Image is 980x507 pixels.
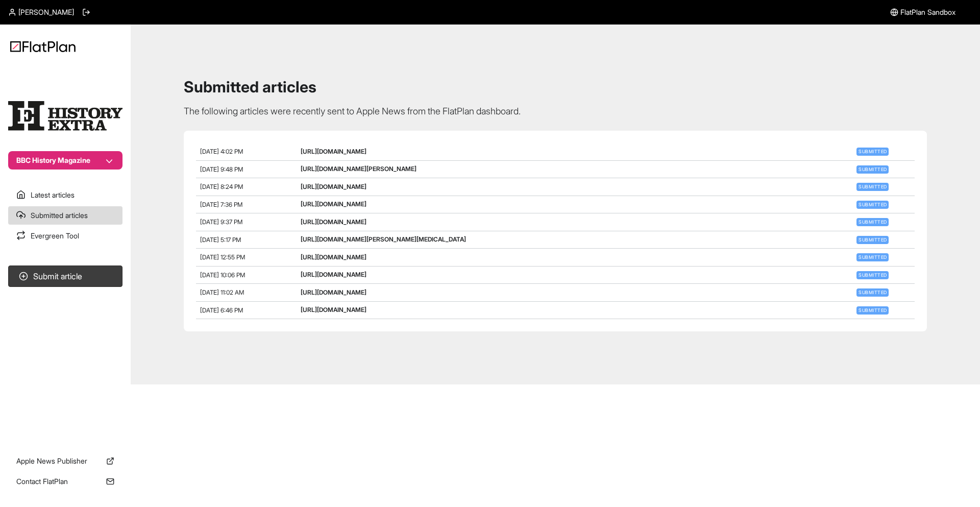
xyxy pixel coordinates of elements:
a: Submitted [854,200,891,208]
span: [DATE] 12:55 PM [200,253,245,261]
a: Apple News Publisher [8,452,122,470]
span: [DATE] 4:02 PM [200,148,243,155]
a: [URL][DOMAIN_NAME] [301,253,366,261]
span: Submitted [856,288,889,297]
a: [URL][DOMAIN_NAME] [301,183,366,190]
a: [URL][DOMAIN_NAME] [301,148,366,155]
a: Submitted [854,306,891,313]
a: Contact FlatPlan [8,472,122,491]
a: [URL][DOMAIN_NAME] [301,218,366,226]
a: [URL][DOMAIN_NAME][PERSON_NAME][MEDICAL_DATA] [301,235,466,243]
span: [DATE] 5:17 PM [200,236,241,244]
span: Submitted [856,165,889,174]
span: Submitted [856,218,889,226]
a: [URL][DOMAIN_NAME][PERSON_NAME] [301,165,416,173]
span: [DATE] 7:36 PM [200,201,242,208]
a: Submitted [854,253,891,260]
h1: Submitted articles [184,78,927,96]
a: [URL][DOMAIN_NAME] [301,200,366,208]
a: Submitted [854,271,891,278]
span: Submitted [856,306,889,315]
a: Submitted [854,182,891,190]
a: Submitted [854,147,891,155]
span: [DATE] 6:46 PM [200,306,243,314]
p: The following articles were recently sent to Apple News from the FlatPlan dashboard. [184,104,927,118]
a: Submitted [854,288,891,296]
a: Latest articles [8,186,122,204]
span: Submitted [856,253,889,261]
span: [DATE] 8:24 PM [200,183,243,190]
a: Submitted [854,165,891,173]
span: [DATE] 11:02 AM [200,288,244,296]
span: [DATE] 10:06 PM [200,271,245,279]
a: [PERSON_NAME] [8,7,74,17]
span: Submitted [856,236,889,244]
span: [DATE] 9:48 PM [200,165,243,173]
span: Submitted [856,148,889,156]
span: [PERSON_NAME] [18,7,74,17]
span: Submitted [856,271,889,279]
img: Publication Logo [8,101,122,131]
a: Evergreen Tool [8,227,122,245]
a: Submitted articles [8,206,122,225]
a: Submitted [854,235,891,243]
button: BBC History Magazine [8,151,122,170]
span: [DATE] 9:37 PM [200,218,242,226]
a: Submitted [854,218,891,225]
button: Submit article [8,265,122,287]
img: Logo [10,41,76,52]
a: [URL][DOMAIN_NAME] [301,288,366,296]
span: Submitted [856,201,889,209]
span: Submitted [856,183,889,191]
span: FlatPlan Sandbox [900,7,955,17]
a: [URL][DOMAIN_NAME] [301,306,366,313]
a: [URL][DOMAIN_NAME] [301,271,366,278]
